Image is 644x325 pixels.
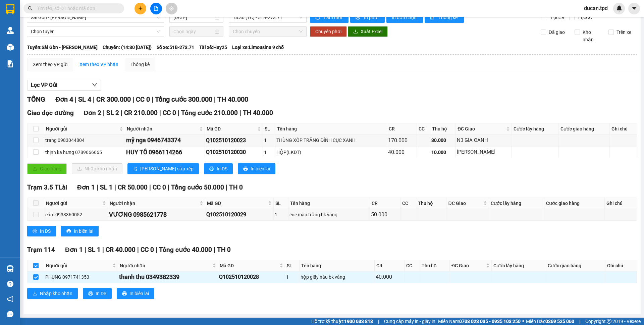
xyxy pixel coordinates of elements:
[40,290,72,297] span: Nhập kho nhận
[324,14,343,21] span: Làm mới
[405,260,420,271] th: CC
[2,24,65,30] strong: VP: SĐT:
[61,226,99,236] button: printerIn biên lai
[168,183,169,191] span: |
[492,260,546,271] th: Cước lấy hàng
[392,14,418,21] span: In đơn chọn
[79,61,118,68] div: Xem theo VP nhận
[544,198,605,209] th: Cước giao hàng
[204,163,233,174] button: printerIn DS
[66,229,71,234] span: printer
[384,318,436,325] span: Cung cấp máy in - giấy in:
[214,246,215,254] span: |
[458,125,505,132] span: ĐC Giao
[387,123,417,134] th: CR
[7,265,14,272] img: warehouse-icon
[27,183,67,191] span: Trạm 3.5 TLài
[206,210,272,219] div: Q102510120029
[276,137,386,144] div: THÙNG XỐP TRẮNG ĐÍNH CỤC XANH
[127,125,198,132] span: Người nhận
[37,5,116,12] input: Tìm tên, số ĐT hoặc mã đơn
[207,125,256,132] span: Mã GD
[431,149,455,156] div: 10.000
[88,246,101,254] span: SL 1
[38,24,65,30] span: 0907696988
[614,29,634,36] span: Trên xe
[2,43,51,49] strong: N.gửi:
[206,136,262,145] div: Q102510120023
[559,123,610,134] th: Cước giao hàng
[459,319,521,324] strong: 0708 023 035 - 0935 103 250
[85,246,86,254] span: |
[15,43,51,49] span: CƯỜNG CMND:
[579,4,613,12] span: ducan.tpd
[103,44,152,51] span: Chuyến: (14:30 [DATE])
[181,109,238,117] span: Tổng cước 210.000
[356,15,361,20] span: printer
[84,109,102,117] span: Đơn 2
[376,273,403,281] div: 40.000
[243,166,248,172] span: printer
[150,3,162,14] button: file-add
[45,273,117,281] div: PHỤNG 0971741353
[27,80,101,91] button: Lọc VP Gửi
[117,288,154,299] button: printerIn biên lai
[417,123,430,134] th: CC
[137,246,139,254] span: |
[19,49,51,54] span: HẰNG CMND:
[489,198,544,209] th: Cước lấy hàng
[2,49,51,54] strong: N.nhận:
[616,5,622,11] img: icon-new-feature
[451,262,484,269] span: ĐC Giao
[526,318,574,325] span: Miền Bắc
[264,149,274,156] div: 1
[238,163,275,174] button: printerIn biên lai
[448,200,482,207] span: ĐC Giao
[264,137,274,144] div: 1
[178,109,179,117] span: |
[546,29,568,36] span: Đã giao
[31,26,160,37] span: Chọn tuyến
[361,28,382,35] span: Xuất Excel
[96,290,106,297] span: In DS
[457,137,511,145] div: N3 GIA CANH
[75,3,89,8] span: [DATE]
[46,125,118,132] span: Người gửi
[7,311,13,317] span: message
[214,95,216,103] span: |
[546,260,605,271] th: Cước giao hàng
[118,183,148,191] span: CR 50.000
[127,163,199,174] button: sort-ascending[PERSON_NAME] sắp xếp
[27,45,98,50] b: Tuyến: Sài Gòn - [PERSON_NAME]
[217,95,248,103] span: TH 40.000
[169,6,174,11] span: aim
[205,147,263,158] td: Q102510120030
[120,262,211,269] span: Người nhận
[149,183,151,191] span: |
[130,61,150,68] div: Thống kê
[388,148,416,156] div: 40.000
[106,246,136,254] span: CR 40.000
[136,95,150,103] span: CC 0
[386,12,423,23] button: In đơn chọn
[159,109,161,117] span: |
[124,109,158,117] span: CR 210.000
[371,210,399,219] div: 50.000
[126,136,204,145] div: mỹ nga 0946743374
[431,137,455,144] div: 30.000
[155,95,212,103] span: Tổng cước 300.000
[348,26,388,37] button: downloadXuất Excel
[135,3,146,14] button: plus
[580,29,603,43] span: Kho nhận
[420,260,450,271] th: Thu hộ
[289,211,369,218] div: cục màu trắng bk vàng
[199,44,227,51] span: Tài xế: Huy25
[226,183,227,191] span: |
[27,95,45,103] span: TỔNG
[438,318,521,325] span: Miền Nam
[103,109,105,117] span: |
[350,12,385,23] button: printerIn phơi
[46,200,101,207] span: Người gửi
[576,14,593,21] span: Lọc CC
[75,95,76,103] span: |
